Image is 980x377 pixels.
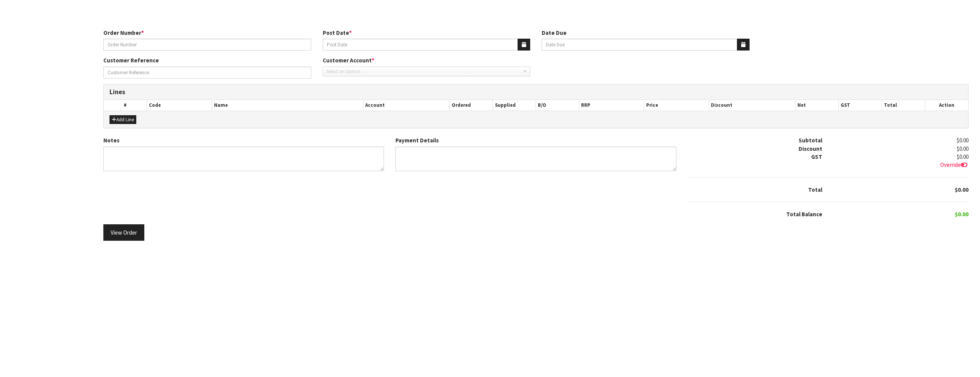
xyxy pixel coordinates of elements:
[811,153,822,160] strong: GST
[109,115,136,124] button: Add Line
[493,100,536,111] th: Supplied
[323,56,374,64] label: Customer Account
[955,186,969,193] span: $0.00
[957,153,969,160] span: $0.00
[104,100,147,111] th: #
[925,100,968,111] th: Action
[542,29,567,37] label: Date Due
[799,137,822,144] strong: Subtotal
[957,145,969,152] span: $0.00
[109,88,962,96] h3: Lines
[795,100,838,111] th: Net
[644,100,709,111] th: Price
[838,100,882,111] th: GST
[449,100,493,111] th: Ordered
[326,67,520,76] span: Select an Option
[323,29,352,37] label: Post Date
[579,100,644,111] th: RRP
[395,136,439,144] label: Payment Details
[103,56,159,64] label: Customer Reference
[709,100,795,111] th: Discount
[808,186,822,193] strong: Total
[940,161,969,168] span: Override
[536,100,579,111] th: B/O
[957,137,969,144] span: $0.00
[799,145,822,152] strong: Discount
[955,211,969,218] span: $0.00
[103,67,311,78] input: Customer Reference.
[542,39,737,51] input: Date Due
[786,211,822,218] strong: Total Balance
[882,100,925,111] th: Total
[323,39,518,51] input: Post Date
[212,100,363,111] th: Name
[103,39,311,51] input: Order Number
[103,29,144,37] label: Order Number
[147,100,212,111] th: Code
[363,100,449,111] th: Account
[103,224,144,241] button: View Order
[103,136,119,144] label: Notes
